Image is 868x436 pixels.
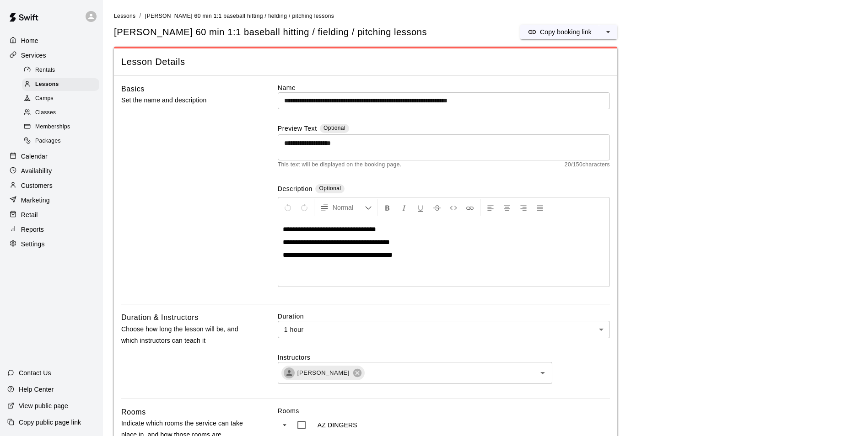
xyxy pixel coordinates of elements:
[21,210,38,219] p: Retail
[22,135,99,148] div: Packages
[114,26,427,38] h5: [PERSON_NAME] 60 min 1:1 baseball hitting / fielding / pitching lessons
[380,199,395,216] button: Format Bold
[21,51,46,60] p: Services
[499,199,515,216] button: Center Align
[483,199,498,216] button: Left Align
[114,12,136,19] a: Lessons
[540,27,592,37] p: Copy booking link
[121,312,199,324] h6: Duration & Instructors
[281,366,365,380] div: [PERSON_NAME]
[520,25,617,39] div: split button
[22,120,103,134] a: Memberships
[516,199,531,216] button: Right Align
[429,199,445,216] button: Format Strikethrough
[333,203,365,212] span: Normal
[323,125,345,131] span: Optional
[532,199,548,216] button: Justify Align
[280,199,296,216] button: Undo
[121,56,610,68] span: Lesson Details
[22,106,103,120] a: Classes
[121,95,248,106] p: Set the name and description
[284,367,295,378] div: Frankie Gulko
[21,166,52,175] p: Availability
[7,208,96,222] a: Retail
[446,199,461,216] button: Insert Code
[278,406,610,415] label: Rooms
[278,160,402,170] span: This text will be displayed on the booking page.
[22,134,103,149] a: Packages
[319,185,341,191] span: Optional
[21,181,53,190] p: Customers
[22,77,103,91] a: Lessons
[121,324,248,346] p: Choose how long the lesson will be, and which instructors can teach it
[114,13,136,19] span: Lessons
[121,83,145,95] h6: Basics
[19,368,51,378] p: Contact Us
[7,193,96,207] a: Marketing
[278,312,610,321] label: Duration
[599,25,617,39] button: select merge strategy
[7,179,96,192] a: Customers
[35,94,54,103] span: Camps
[145,13,334,19] span: [PERSON_NAME] 60 min 1:1 baseball hitting / fielding / pitching lessons
[22,106,99,119] div: Classes
[140,11,141,21] li: /
[462,199,478,216] button: Insert Link
[22,63,103,77] a: Rentals
[35,80,59,89] span: Lessons
[278,353,610,362] label: Instructors
[35,66,55,75] span: Rentals
[7,48,96,62] a: Services
[278,321,610,338] div: 1 hour
[21,239,45,249] p: Settings
[19,401,68,410] p: View public page
[22,64,99,77] div: Rentals
[278,83,610,92] label: Name
[121,406,146,418] h6: Rooms
[7,223,96,236] a: Reports
[21,196,50,205] p: Marketing
[22,121,99,133] div: Memberships
[292,368,355,378] span: [PERSON_NAME]
[35,122,70,132] span: Memberships
[7,237,96,251] a: Settings
[396,199,412,216] button: Format Italics
[22,92,103,106] a: Camps
[35,108,56,117] span: Classes
[413,199,428,216] button: Format Underline
[297,199,312,216] button: Redo
[7,149,96,163] a: Calendar
[318,420,357,430] p: AZ DINGERS
[565,160,610,170] span: 20 / 150 characters
[21,36,38,45] p: Home
[21,152,48,161] p: Calendar
[7,164,96,178] a: Availability
[22,92,99,105] div: Camps
[316,199,376,216] button: Formatting Options
[520,25,599,39] button: Copy booking link
[114,11,857,21] nav: breadcrumb
[536,367,549,379] button: Open
[35,137,61,146] span: Packages
[19,385,54,394] p: Help Center
[19,418,81,427] p: Copy public page link
[21,225,44,234] p: Reports
[22,78,99,91] div: Lessons
[7,34,96,48] a: Home
[278,124,317,134] label: Preview Text
[278,184,313,195] label: Description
